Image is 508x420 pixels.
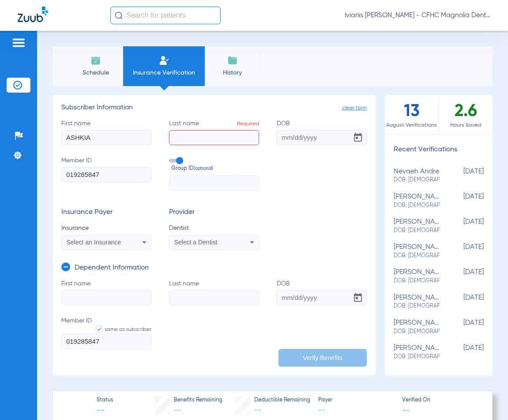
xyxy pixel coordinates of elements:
span: Benefits Remaining [174,397,222,405]
span: DOB: [DEMOGRAPHIC_DATA] [394,176,440,184]
div: nevaeh andre [394,168,440,184]
iframe: Chat Widget [464,378,508,420]
label: First name [61,119,151,145]
label: Member ID [61,316,151,349]
span: Payer [318,397,394,405]
div: [PERSON_NAME] [394,268,440,285]
span: DOB: [DEMOGRAPHIC_DATA] [394,353,440,361]
span: Deductible Remaining [254,397,310,405]
h3: Dependent Information [75,264,149,273]
div: [PERSON_NAME] [394,294,440,310]
div: 2.6 [439,95,493,134]
input: Last nameRequired [169,130,259,145]
span: [DATE] [440,193,484,209]
span: DOB: [DEMOGRAPHIC_DATA] [394,277,440,285]
span: Insurance Verification [130,68,198,77]
label: Last name [169,279,259,305]
span: DOB: [DEMOGRAPHIC_DATA] [394,302,440,310]
img: Search Icon [115,11,123,19]
span: Status [97,397,113,405]
img: Manual Insurance Verification [159,55,169,66]
span: -- [254,407,261,414]
div: [PERSON_NAME] [394,344,440,360]
div: [PERSON_NAME] [394,319,440,335]
button: Open calendar [349,129,367,146]
input: First name [61,130,151,145]
span: Insurance [61,224,151,232]
span: Verified On [402,397,478,405]
span: [DATE] [440,344,484,360]
input: Member ID [61,167,151,182]
span: clear form [342,104,367,112]
h3: Subscriber Information [61,104,367,112]
span: Required [237,121,259,127]
div: [PERSON_NAME] [394,243,440,259]
label: Last name [169,119,259,145]
span: -- [174,407,181,414]
h3: Provider [169,208,259,217]
span: [DATE] [440,294,484,310]
span: August Verifications [385,121,438,130]
span: -- [402,405,410,415]
div: [PERSON_NAME] [394,193,440,209]
img: Schedule [90,55,101,66]
input: Member IDsame as subscriber [61,334,151,349]
div: [PERSON_NAME] [394,218,440,234]
span: -- [97,405,113,416]
img: hamburger-icon [11,37,26,48]
span: DOB: [DEMOGRAPHIC_DATA] [394,328,440,336]
span: [DATE] [440,319,484,335]
small: (optional) [194,165,213,173]
span: Select a Dentist [174,239,218,246]
span: [DATE] [440,268,484,285]
input: DOBOpen calendar [277,290,367,305]
button: Open calendar [349,289,367,307]
span: Schedule [75,68,117,77]
h3: Insurance Payer [61,208,151,217]
span: Select an Insurance [67,239,121,246]
label: Member ID [61,156,151,191]
label: DOB [277,279,367,305]
label: DOB [277,119,367,145]
span: [DATE] [440,168,484,184]
span: -- [318,405,394,416]
button: Verify Benefits [278,349,367,367]
span: Hours Saved [439,121,493,130]
span: Ivianis [PERSON_NAME] - CFHC Magnolia Dental [345,11,490,20]
input: First name [61,290,151,305]
h3: Recent Verifications [385,146,493,154]
span: [DATE] [440,243,484,259]
span: History [211,68,253,77]
div: 13 [385,95,439,134]
img: History [227,55,238,66]
span: Group ID [171,165,259,173]
span: DOB: [DEMOGRAPHIC_DATA] [394,252,440,260]
label: First name [61,279,151,305]
span: [DATE] [440,218,484,234]
input: Last name [169,290,259,305]
img: Zuub Logo [18,7,48,22]
input: DOBOpen calendar [277,130,367,145]
span: DOB: [DEMOGRAPHIC_DATA] [394,202,440,210]
span: Dentist [169,224,259,232]
input: Search for patients [110,7,221,24]
label: same as subscriber [87,325,151,334]
span: DOB: [DEMOGRAPHIC_DATA] [394,227,440,235]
